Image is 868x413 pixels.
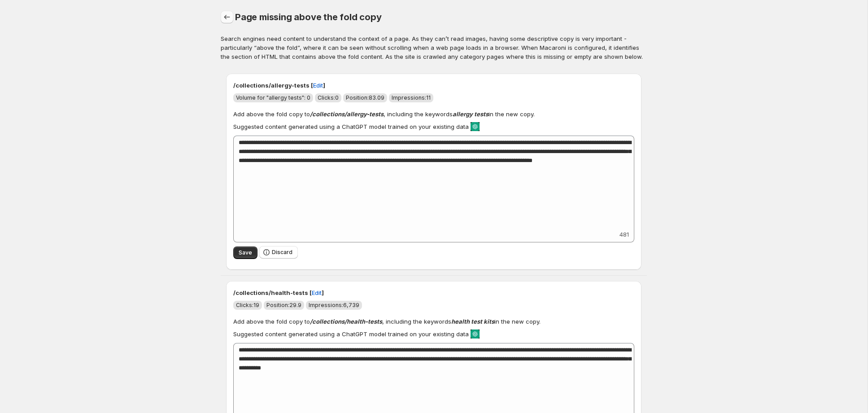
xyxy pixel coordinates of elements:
[392,94,431,101] span: Impressions: 11
[221,34,647,61] p: Search engines need content to understand the context of a page. As they can’t read images, havin...
[471,122,480,131] img: ChatGPT Icon
[233,110,535,119] p: Add above the fold copy to , including the keywords in the new copy.
[312,288,322,297] span: Edit
[346,94,384,101] span: Position: 83.09
[318,94,339,101] span: Clicks: 0
[239,249,252,256] span: Save
[471,330,480,338] img: ChatGPT Icon
[306,286,327,300] button: Edit
[233,288,634,297] p: /collections/health-tests [ ]
[310,318,382,325] strong: /collections/health-tests
[233,81,634,90] p: /collections/allergy-tests [ ]
[272,249,292,256] span: Discard
[236,302,259,308] span: Clicks: 19
[309,302,359,308] span: Impressions: 6,739
[310,110,384,118] strong: /collections/allergy-tests
[313,81,323,90] span: Edit
[236,94,310,101] span: Volume for "allergy tests": 0
[233,330,469,338] p: Suggested content generated using a ChatGPT model trained on your existing data
[235,12,382,22] span: Page missing above the fold copy
[308,78,328,92] button: Edit
[451,318,494,325] strong: health test kits
[233,122,469,131] p: Suggested content generated using a ChatGPT model trained on your existing data
[259,246,298,259] button: Discard
[233,246,257,259] button: Save
[453,110,489,118] strong: allergy tests
[266,302,301,308] span: Position: 29.9
[233,317,541,326] p: Add above the fold copy to , including the keywords in the new copy.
